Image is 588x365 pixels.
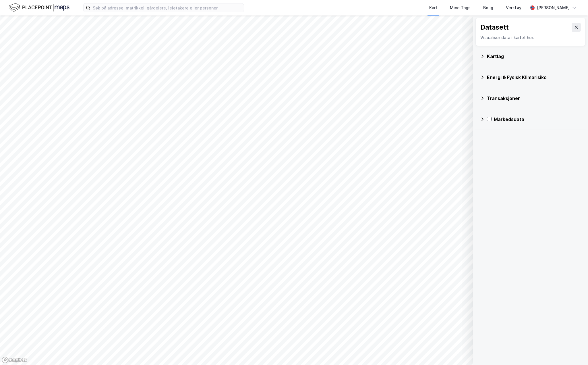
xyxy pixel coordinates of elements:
div: Visualiser data i kartet her. [480,34,581,41]
div: Energi & Fysisk Klimarisiko [487,74,581,81]
input: Søk på adresse, matrikkel, gårdeiere, leietakere eller personer [90,3,244,12]
div: Datasett [480,23,509,32]
div: Kartlag [487,53,581,60]
img: logo.f888ab2527a4732fd821a326f86c7f29.svg [9,3,69,13]
div: Transaksjoner [487,95,581,102]
a: Mapbox homepage [2,357,27,363]
div: [PERSON_NAME] [537,4,570,11]
div: Kart [429,4,437,11]
iframe: Chat Widget [559,337,588,365]
div: Markedsdata [494,116,581,123]
div: Verktøy [506,4,521,11]
div: Mine Tags [450,4,471,11]
div: Bolig [483,4,493,11]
